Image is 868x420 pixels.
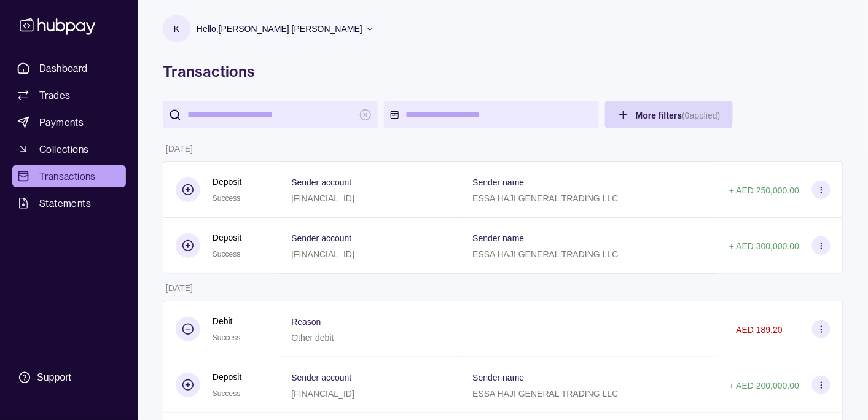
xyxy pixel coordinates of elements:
[12,138,126,160] a: Collections
[291,317,321,327] p: Reason
[39,115,84,130] span: Payments
[12,165,126,187] a: Transactions
[682,111,720,120] p: ( 0 applied)
[291,249,354,259] p: [FINANCIAL_ID]
[187,101,353,128] input: search
[12,84,126,106] a: Trades
[291,373,351,383] p: Sender account
[12,57,126,79] a: Dashboard
[472,249,618,259] p: ESSA HAJI GENERAL TRADING LLC
[174,22,179,36] p: K
[472,193,618,203] p: ESSA HAJI GENERAL TRADING LLC
[472,389,618,399] p: ESSA HAJI GENERAL TRADING LLC
[166,283,193,293] p: [DATE]
[472,233,524,243] p: Sender name
[213,175,241,189] p: Deposit
[729,381,799,391] p: + AED 200,000.00
[472,177,524,187] p: Sender name
[213,389,240,398] span: Success
[39,169,96,184] span: Transactions
[472,373,524,383] p: Sender name
[12,192,126,214] a: Statements
[197,22,362,36] p: Hello, [PERSON_NAME] [PERSON_NAME]
[39,142,88,157] span: Collections
[605,101,733,128] button: More filters(0applied)
[213,194,240,203] span: Success
[291,389,354,399] p: [FINANCIAL_ID]
[291,193,354,203] p: [FINANCIAL_ID]
[729,185,799,195] p: + AED 250,000.00
[213,370,241,384] p: Deposit
[39,88,70,103] span: Trades
[291,333,334,343] p: Other debit
[166,144,193,154] p: [DATE]
[213,250,240,259] span: Success
[729,325,783,335] p: − AED 189.20
[213,333,240,342] span: Success
[39,61,88,76] span: Dashboard
[213,231,241,244] p: Deposit
[291,233,351,243] p: Sender account
[12,111,126,133] a: Payments
[636,111,721,120] span: More filters
[291,177,351,187] p: Sender account
[729,241,799,251] p: + AED 300,000.00
[163,61,843,81] h1: Transactions
[213,314,240,328] p: Debit
[37,371,71,384] div: Support
[39,196,91,211] span: Statements
[12,365,126,391] a: Support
